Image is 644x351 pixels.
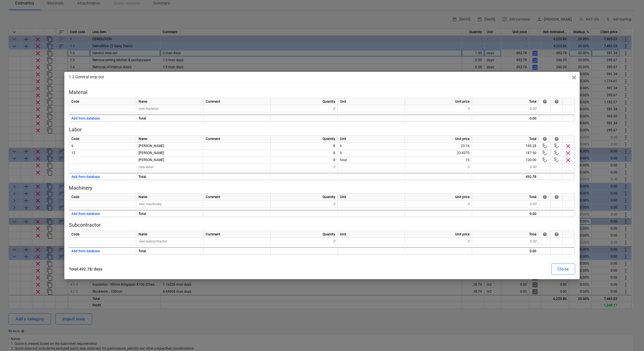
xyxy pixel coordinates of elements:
div: Material up to date [541,150,548,156]
span: new material [139,107,158,111]
div: Code [69,98,136,105]
div: The button in this column allows you to either save a row into the cost database or update its pr... [554,137,559,141]
span: Jamie Waite [139,158,164,162]
span: price_check [553,150,560,156]
div: 23.4375 [405,150,472,157]
p: Material [69,89,575,96]
div: Unit price [405,194,472,201]
div: Name [136,136,203,143]
div: Total [136,173,203,180]
div: The button in this column allows you to either save a row into the cost database or update its pr... [554,99,559,104]
p: Machinery [69,185,575,191]
span: new machinery [139,202,162,206]
div: 0.00 [472,105,539,112]
div: Total [472,98,539,105]
span: close [571,74,577,81]
div: 0 [405,105,472,112]
div: Unit [338,98,405,105]
span: help [554,99,559,104]
div: Unit [338,136,405,143]
div: 0.00 [472,247,539,254]
button: Add from database [71,115,100,122]
div: Material up to date [541,157,548,163]
div: h [338,150,405,157]
div: h [338,143,405,150]
span: price_check [541,143,548,149]
div: Unit [338,194,405,201]
span: Delete material [565,143,572,149]
span: price_check [541,157,548,163]
span: help [554,232,559,237]
span: Sean Stuart Brazil [139,151,164,155]
div: 0 [405,164,472,171]
span: price_check [541,150,548,156]
div: Close [557,265,569,273]
div: 0.00 [472,114,539,121]
div: Total [136,114,203,121]
div: Material up to date [553,150,560,156]
span: new subcontractor [139,239,167,243]
div: 187.50 [472,150,539,157]
div: If the row is from the cost database then you can anytime get the latest price from there. [543,137,547,141]
div: Code [69,231,136,238]
div: Code [69,136,136,143]
p: Total : 492.78 / days [69,266,325,272]
div: 0.00 [472,164,539,171]
div: Material up to date [553,143,560,149]
div: 15 [405,157,472,164]
div: Comment [203,98,271,105]
div: If the row is from the cost database then you can anytime get the latest price from there. [543,232,547,237]
div: 0 [405,238,472,245]
p: Labor [69,126,575,133]
div: 9 [69,143,136,150]
div: Unit [338,231,405,238]
div: 185.28 [472,143,539,150]
span: help [543,232,547,237]
button: Add from database [71,173,100,180]
div: 0 [271,105,338,112]
p: 1.2 General strip out [69,74,104,80]
div: Name [136,194,203,201]
div: Material up to date [541,143,548,149]
div: The button in this column allows you to either save a row into the cost database or update its pr... [554,195,559,199]
button: Add from database [71,248,100,255]
div: Code [69,194,136,201]
span: Delete material [565,157,572,163]
span: help [554,195,559,199]
div: Name [136,98,203,105]
div: 0.00 [472,210,539,217]
div: Total [136,247,203,254]
div: Comment [203,136,271,143]
div: If the row is from the cost database then you can anytime get the latest price from there. [543,99,547,104]
span: help [543,99,547,104]
div: 0 [271,238,338,245]
button: Close [551,263,575,275]
span: help [554,137,559,141]
span: Delete material [565,150,572,156]
div: Comment [203,231,271,238]
div: 23.16 [405,143,472,150]
div: Total [472,231,539,238]
iframe: Chat Widget [616,324,644,351]
div: The button in this column allows you to either save a row into the cost database or update its pr... [554,232,559,237]
div: Total [136,210,203,217]
div: 120.00 [472,157,539,164]
div: 0 [271,201,338,208]
div: 8 [271,150,338,157]
span: help [543,137,547,141]
div: 0 [271,164,338,171]
span: help [543,195,547,199]
span: price_check [553,157,560,163]
div: If the row is from the cost database then you can anytime get the latest price from there. [543,195,547,199]
div: Unit price [405,98,472,105]
div: Quantity [271,98,338,105]
div: Unit price [405,136,472,143]
div: 492.78 [472,173,539,180]
div: Name [136,231,203,238]
div: Total [472,194,539,201]
div: Quantity [271,136,338,143]
div: 0.00 [472,238,539,245]
div: 8 [271,143,338,150]
div: Material up to date [553,157,560,163]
